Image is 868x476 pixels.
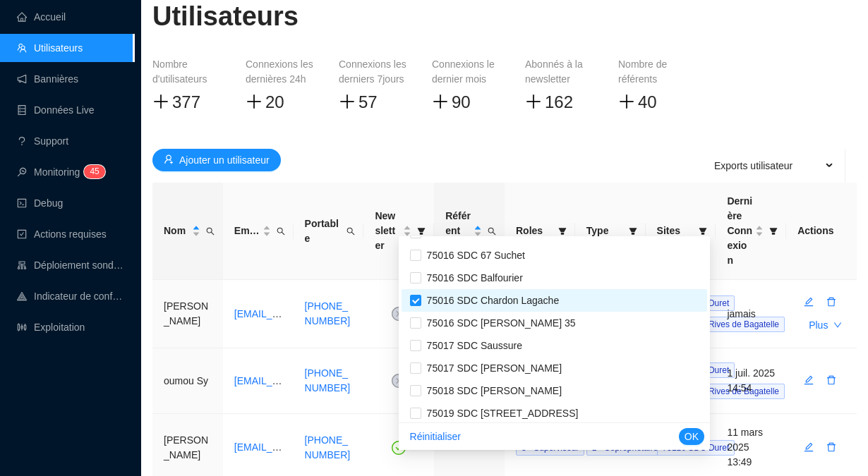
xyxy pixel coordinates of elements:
[339,57,409,87] div: Connexions les derniers 7jours
[90,166,95,176] span: 4
[657,224,694,238] span: Sites
[234,308,402,319] a: [EMAIL_ADDRESS][DOMAIN_NAME]
[17,135,68,147] a: questionSupport
[305,300,351,327] a: [PHONE_NUMBER]
[234,441,402,453] a: [EMAIL_ADDRESS][DOMAIN_NAME]
[696,221,710,241] span: filter
[618,57,689,87] div: Nombre de référents
[434,183,505,280] th: Référent sur
[485,206,499,256] span: search
[164,224,189,238] span: Nom
[152,57,223,87] div: Nombre d'utilisateurs
[421,317,576,329] span: 75016 SDC [PERSON_NAME] 35
[786,183,857,280] th: Actions
[223,183,294,280] th: Email
[766,191,780,271] span: filter
[522,443,579,453] span: 3 - Superviseur
[626,221,640,241] span: filter
[223,348,294,414] td: osy@celsio.fr
[525,93,542,110] span: plus
[17,260,124,271] a: clusterDéploiement sondes
[17,42,83,54] a: teamUtilisateurs
[17,229,27,239] span: check-square
[179,153,270,168] span: Ajouter un utilisateur
[404,428,466,445] button: Réinitialiser
[277,227,285,236] span: search
[638,92,657,111] span: 40
[716,280,786,348] td: jamais
[833,321,842,329] span: down
[809,318,828,333] span: Plus
[797,314,853,336] button: Plusdown
[152,348,223,414] td: oumou Sy
[699,227,707,236] span: filter
[432,57,502,87] div: Connexions le dernier mois
[769,227,778,236] span: filter
[804,375,814,385] span: edit
[452,92,471,111] span: 90
[421,250,525,261] span: 75016 SDC 67 Suchet
[152,183,223,280] th: Nom
[545,92,573,111] span: 162
[246,57,316,87] div: Connexions les dernières 24h
[727,194,752,268] span: Dernière Connexion
[34,228,107,240] span: Actions requises
[488,227,496,236] span: search
[417,227,426,236] span: filter
[516,224,553,238] span: Roles
[152,149,281,171] button: Ajouter un utilisateur
[410,429,461,444] span: Réinitialiser
[432,93,449,110] span: plus
[618,93,635,110] span: plus
[697,149,845,183] ul: Export
[265,92,284,111] span: 20
[363,183,434,280] th: Newsletter
[17,11,66,23] a: homeAccueil
[344,214,358,249] span: search
[234,224,260,238] span: Email
[305,216,342,246] span: Portable
[804,297,814,307] span: edit
[685,429,699,444] span: OK
[234,375,402,386] a: [EMAIL_ADDRESS][DOMAIN_NAME]
[826,297,836,307] span: delete
[414,206,428,256] span: filter
[152,280,223,348] td: [PERSON_NAME]
[305,434,351,460] a: [PHONE_NUMBER]
[339,93,356,110] span: plus
[164,154,174,164] span: user-add
[17,291,124,302] a: heat-mapIndicateur de confort
[392,307,406,321] span: close-circle
[84,165,104,178] sup: 45
[421,295,560,306] span: 75016 SDC Chardon Lagache
[305,367,351,393] a: [PHONE_NUMBER]
[714,152,792,180] span: Exports utilisateur
[679,428,704,445] button: OK
[274,221,288,241] span: search
[421,272,523,283] span: 75016 SDC Balfourier
[17,73,78,85] a: notificationBannières
[826,375,836,385] span: delete
[206,227,215,236] span: search
[17,166,101,178] a: monitorMonitoring45
[203,221,217,241] span: search
[358,92,378,111] span: 57
[246,93,263,110] span: plus
[392,374,406,388] span: close-circle
[421,227,519,238] span: 75015 SDC Paris XV
[392,441,406,455] span: check-circle
[629,227,637,236] span: filter
[555,221,569,241] span: filter
[421,362,562,374] span: 75017 SDC [PERSON_NAME]
[17,197,63,209] a: codeDebug
[95,166,100,176] span: 5
[421,385,562,396] span: 75018 SDC [PERSON_NAME]
[223,280,294,348] td: cjarret@celsio.fr
[445,209,471,253] span: Référent sur
[421,340,522,351] span: 75017 SDC Saussure
[716,183,786,280] th: Dernière Connexion
[17,322,85,333] a: slidersExploitation
[17,104,95,116] a: databaseDonnées Live
[152,93,169,110] span: plus
[525,57,596,87] div: Abonnés à la newsletter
